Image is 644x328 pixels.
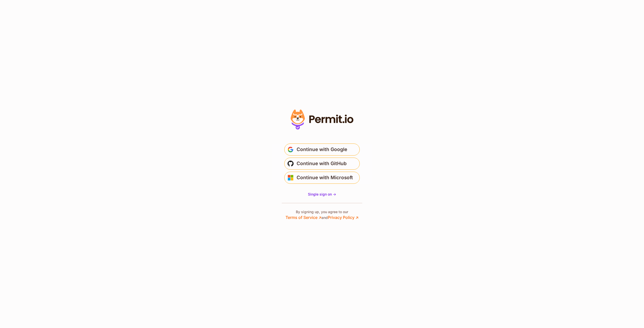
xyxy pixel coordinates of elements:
[297,174,353,182] span: Continue with Microsoft
[284,158,360,170] button: Continue with GitHub
[308,192,336,197] a: Single sign on ->
[308,192,336,196] span: Single sign on ->
[286,209,358,220] p: By signing up, you agree to our and
[297,146,347,154] span: Continue with Google
[286,215,321,220] a: Terms of Service ↗
[284,144,360,156] button: Continue with Google
[328,215,358,220] a: Privacy Policy ↗
[297,160,347,168] span: Continue with GitHub
[284,172,360,184] button: Continue with Microsoft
